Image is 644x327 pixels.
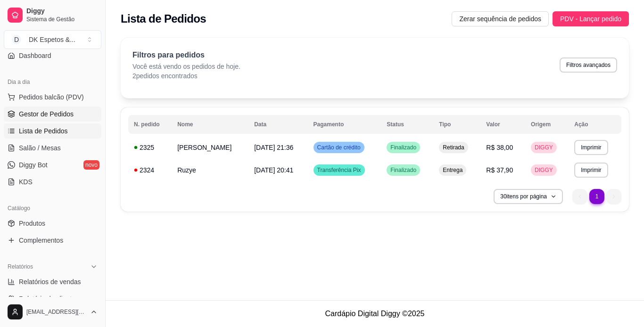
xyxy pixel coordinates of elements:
span: Finalizado [388,144,418,151]
span: [DATE] 20:41 [254,166,293,174]
button: Pedidos balcão (PDV) [4,90,101,105]
footer: Cardápio Digital Diggy © 2025 [106,300,644,327]
th: Tipo [433,115,480,134]
th: Pagamento [308,115,381,134]
span: PDV - Lançar pedido [560,14,621,24]
span: R$ 38,00 [486,144,513,151]
span: Finalizado [388,166,418,174]
th: Valor [480,115,525,134]
span: Gestor de Pedidos [19,109,74,119]
a: Relatório de clientes [4,291,101,306]
span: Produtos [19,219,45,228]
a: Salão / Mesas [4,140,101,155]
span: Zerar sequência de pedidos [459,14,541,24]
th: Nome [172,115,248,134]
span: Relatórios [8,263,33,270]
button: Imprimir [574,140,608,155]
a: Diggy Botnovo [4,157,101,172]
span: Cartão de crédito [315,144,363,151]
span: DIGGY [533,144,555,151]
button: Select a team [4,30,101,49]
button: Imprimir [574,163,608,178]
button: Filtros avançados [560,57,617,73]
a: Gestor de Pedidos [4,106,101,122]
a: Produtos [4,216,101,231]
li: pagination item 1 active [589,189,604,204]
span: [DATE] 21:36 [254,144,293,151]
div: Catálogo [4,201,101,216]
td: [PERSON_NAME] [172,136,248,159]
span: Relatório de clientes [19,294,79,303]
div: 2325 [134,143,166,152]
button: Zerar sequência de pedidos [452,11,549,26]
span: R$ 37,90 [486,166,513,174]
span: Dashboard [19,51,51,60]
div: DK Espetos & ... [29,35,75,44]
button: PDV - Lançar pedido [553,11,629,26]
span: Diggy [26,7,98,16]
a: Dashboard [4,48,101,63]
p: Você está vendo os pedidos de hoje. [132,62,240,71]
nav: pagination navigation [568,184,626,209]
span: Entrega [441,166,464,174]
span: Salão / Mesas [19,143,61,153]
button: [EMAIL_ADDRESS][DOMAIN_NAME] [4,301,101,323]
a: Lista de Pedidos [4,123,101,139]
span: Retirada [441,144,466,151]
span: Complementos [19,236,63,245]
div: 2324 [134,165,166,175]
span: Diggy Bot [19,160,48,170]
th: Origem [525,115,569,134]
span: Sistema de Gestão [26,16,98,23]
a: Relatórios de vendas [4,274,101,289]
span: [EMAIL_ADDRESS][DOMAIN_NAME] [26,308,86,316]
button: 30itens por página [494,189,563,204]
a: Complementos [4,233,101,248]
span: Pedidos balcão (PDV) [19,92,84,102]
th: N. pedido [128,115,172,134]
p: 2 pedidos encontrados [132,71,240,81]
span: DIGGY [533,166,555,174]
span: KDS [19,177,33,187]
td: Ruzye [172,159,248,181]
span: D [12,35,21,44]
span: Relatórios de vendas [19,277,81,286]
h2: Lista de Pedidos [121,11,206,26]
a: DiggySistema de Gestão [4,4,101,26]
th: Ação [569,115,621,134]
th: Status [381,115,433,134]
a: KDS [4,174,101,189]
span: Transferência Pix [315,166,363,174]
span: Lista de Pedidos [19,126,68,136]
th: Data [248,115,307,134]
div: Dia a dia [4,74,101,90]
p: Filtros para pedidos [132,49,240,61]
